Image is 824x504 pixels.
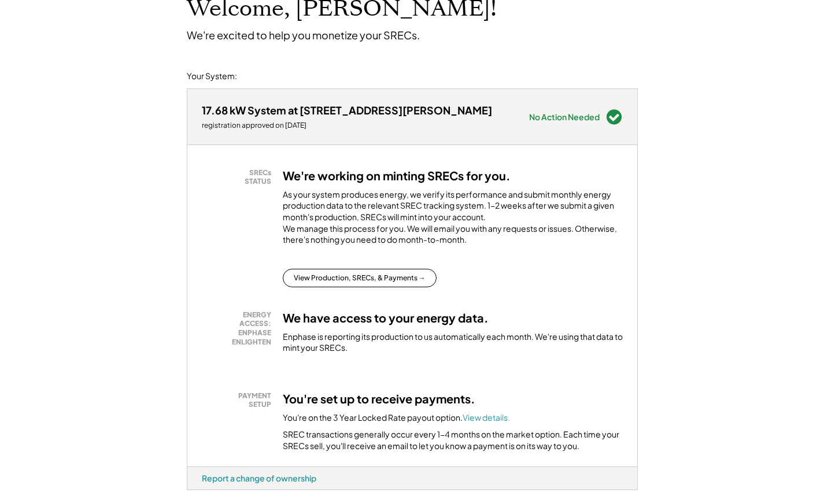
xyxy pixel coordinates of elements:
div: We're excited to help you monetize your SRECs. [187,28,420,42]
div: As your system produces energy, we verify its performance and submit monthly energy production da... [283,189,623,251]
div: No Action Needed [529,113,600,121]
div: You're on the 3 Year Locked Rate payout option. [283,412,510,424]
button: View Production, SRECs, & Payments → [283,269,437,287]
h3: You're set up to receive payments. [283,391,475,406]
div: PAYMENT SETUP [208,391,271,409]
div: ENERGY ACCESS: ENPHASE ENLIGHTEN [208,310,271,346]
div: SREC transactions generally occur every 1-4 months on the market option. Each time your SRECs sel... [283,429,623,451]
a: View details. [463,412,510,423]
div: 9aijsroq - VA Distributed [187,490,225,495]
div: registration approved on [DATE] [202,121,492,130]
div: 17.68 kW System at [STREET_ADDRESS][PERSON_NAME] [202,103,492,117]
h3: We're working on minting SRECs for you. [283,168,511,183]
div: Your System: [187,71,237,82]
div: Enphase is reporting its production to us automatically each month. We're using that data to mint... [283,331,623,354]
div: SRECs STATUS [208,168,271,186]
h3: We have access to your energy data. [283,310,489,325]
div: Report a change of ownership [202,473,316,483]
